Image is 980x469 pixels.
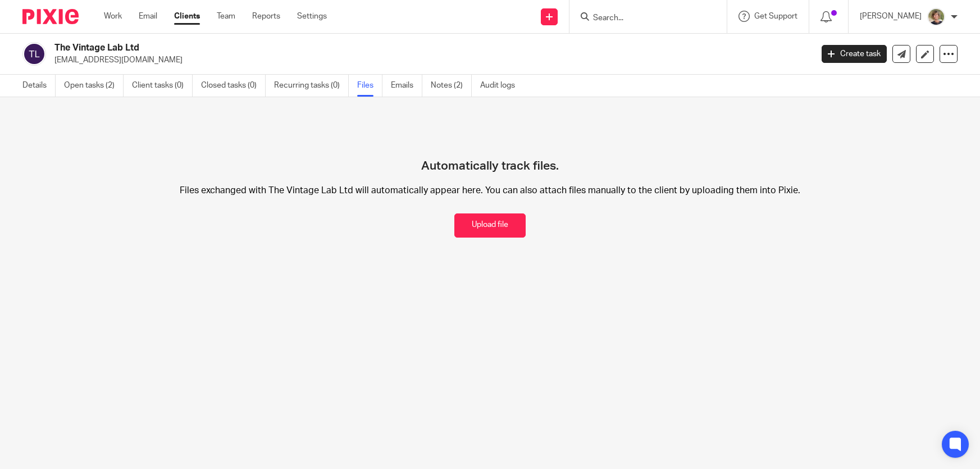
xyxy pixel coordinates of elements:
[431,75,472,97] a: Notes (2)
[22,9,79,24] img: Pixie
[357,75,382,97] a: Files
[421,120,559,174] h4: Automatically track files.
[179,185,802,197] p: Files exchanged with The Vintage Lab Ltd will automatically appear here. You can also attach file...
[297,11,327,22] a: Settings
[252,11,280,22] a: Reports
[754,12,797,20] span: Get Support
[391,75,422,97] a: Emails
[480,75,523,97] a: Audit logs
[592,13,693,24] input: Search
[201,75,266,97] a: Closed tasks (0)
[927,8,945,26] img: High%20Res%20Andrew%20Price%20Accountants_Poppy%20Jakes%20photography-1142.jpg
[54,54,805,66] p: [EMAIL_ADDRESS][DOMAIN_NAME]
[54,42,655,54] h2: The Vintage Lab Ltd
[217,11,235,22] a: Team
[454,213,526,238] button: Upload file
[139,11,157,22] a: Email
[822,45,887,63] a: Create task
[174,11,200,22] a: Clients
[860,11,922,22] p: [PERSON_NAME]
[274,75,349,97] a: Recurring tasks (0)
[132,75,193,97] a: Client tasks (0)
[22,42,46,66] img: svg%3E
[22,75,56,97] a: Details
[104,11,122,22] a: Work
[64,75,124,97] a: Open tasks (2)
